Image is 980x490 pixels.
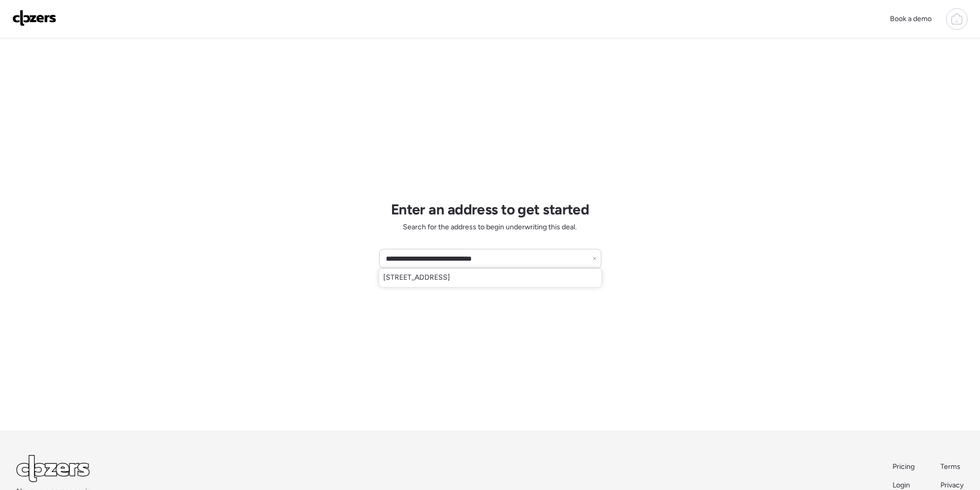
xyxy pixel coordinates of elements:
span: [STREET_ADDRESS] [383,273,450,283]
img: Logo [12,10,57,26]
span: Search for the address to begin underwriting this deal. [403,222,577,232]
span: Book a demo [890,14,932,23]
img: Logo Light [16,455,90,482]
span: Login [893,481,910,489]
a: Pricing [893,462,916,472]
span: Privacy [940,481,964,489]
span: Pricing [893,462,915,471]
a: Terms [940,462,964,472]
h1: Enter an address to get started [391,201,590,218]
span: Terms [940,462,960,471]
